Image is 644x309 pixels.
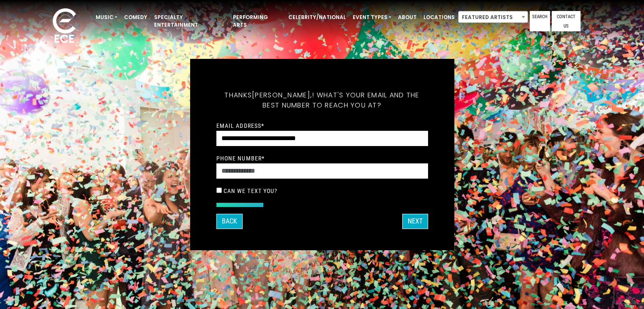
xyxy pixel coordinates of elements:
[216,154,265,162] label: Phone Number
[530,11,550,31] a: Search
[552,11,580,31] a: Contact Us
[216,80,428,121] h5: Thanks ! What's your email and the best number to reach you at?
[395,10,420,25] a: About
[216,122,265,130] label: Email Address
[285,10,349,25] a: Celebrity/National
[43,6,86,47] img: ece_new_logo_whitev2-1.png
[151,10,229,32] a: Specialty Entertainment
[402,214,428,229] button: Next
[459,11,528,23] span: Featured Artists
[458,11,528,23] span: Featured Artists
[121,10,151,25] a: Comedy
[224,187,278,195] label: Can we text you?
[92,10,121,25] a: Music
[252,90,312,100] span: [PERSON_NAME],
[216,214,243,229] button: Back
[349,10,395,25] a: Event Types
[420,10,458,25] a: Locations
[229,10,285,32] a: Performing Arts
